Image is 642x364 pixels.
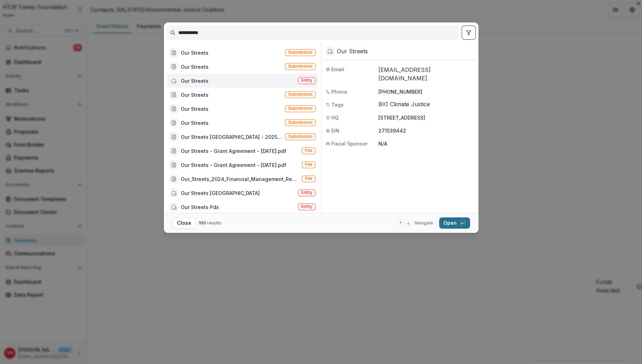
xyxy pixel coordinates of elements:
div: Our Streets - Grant Agreement - [DATE].pdf [181,161,286,169]
div: Our Streets [181,77,209,85]
span: BIO Climate Justice [378,101,474,108]
div: Our_Streets_2024_Financial_Management_Report.pdf [181,175,299,183]
div: Our Streets [181,119,209,127]
span: results [207,220,221,225]
span: Fiscal Sponsor [331,140,368,147]
span: EIN [331,127,339,134]
a: [EMAIL_ADDRESS][DOMAIN_NAME] [378,66,431,82]
span: Phone [331,88,347,95]
button: Close [172,217,196,229]
div: Our Streets [181,91,209,99]
div: Our Streets [181,63,209,70]
span: Tags [331,101,344,108]
button: toggle filters [462,26,476,40]
p: 271539442 [378,127,474,134]
div: Our Streets - Grant Agreement - [DATE].pdf [181,147,286,155]
span: Email [331,66,344,73]
span: Entity [301,78,312,83]
div: Our Streets Pdx [181,203,219,211]
span: Submission [288,50,312,55]
span: HQ [331,114,339,121]
span: Submission [288,120,312,125]
button: Open [439,217,470,229]
p: [STREET_ADDRESS] [378,114,474,121]
p: [PHONE_NUMBER] [378,88,474,95]
p: N/A [378,140,474,147]
div: Our Streets [337,47,368,55]
span: File [305,148,312,153]
div: Our Streets [181,49,209,56]
span: 100 [199,220,206,225]
span: Submission [288,92,312,97]
span: Submission [288,106,312,111]
span: Entity [301,204,312,209]
div: Our Streets [GEOGRAPHIC_DATA] [181,189,260,197]
span: Navigate [415,220,433,226]
span: File [305,176,312,181]
div: Our Streets [GEOGRAPHIC_DATA] - 2025 - BIO Grant Application (for scaling an integrated approach ... [181,133,282,141]
span: Submission [288,134,312,139]
div: Our Streets [181,105,209,113]
span: Entity [301,190,312,195]
span: File [305,162,312,167]
span: Submission [288,64,312,69]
